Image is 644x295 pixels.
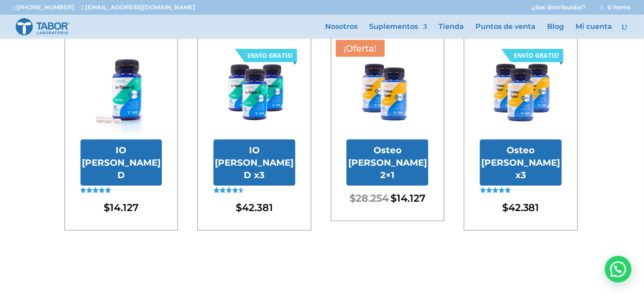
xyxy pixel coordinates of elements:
[480,51,562,215] a: Osteo Tabor x3 ENVÍO GRATIS! Osteo [PERSON_NAME] x3Valorado en 5.00 de 5 $42.381
[346,51,428,133] img: Osteo Tabor 2x1
[350,192,356,204] span: $
[502,201,508,214] span: $
[480,140,562,186] h2: Osteo [PERSON_NAME] x3
[325,24,358,39] a: Nosotros
[439,24,464,39] a: Tienda
[475,24,535,39] a: Puntos de venta
[80,187,111,193] div: Valorado en 4.92 de 5
[514,49,559,62] div: ENVÍO GRATIS!
[213,187,241,219] span: Valorado en de 5
[369,24,427,39] a: Suplementos
[502,201,539,214] bdi: 42.381
[599,4,631,11] a: 0 Items
[480,51,562,133] img: Osteo Tabor x3
[213,187,244,193] div: Valorado en 4.56 de 5
[80,51,162,133] img: IO Tabor D con pastillas
[16,4,74,11] a: [PHONE_NUMBER]
[15,17,70,36] img: Laboratorio Tabor
[350,192,389,204] bdi: 28.254
[547,24,564,39] a: Blog
[346,140,428,186] h2: Osteo [PERSON_NAME] 2×1
[82,4,196,11] a: [EMAIL_ADDRESS][DOMAIN_NAME]
[531,4,586,15] a: ¿Sos distribuidor?
[480,187,511,193] div: Valorado en 5.00 de 5
[213,140,295,186] h2: IO [PERSON_NAME] D x3
[236,201,273,214] bdi: 42.381
[236,201,242,214] span: $
[213,51,295,215] a: IO Tabor D x3 ENVÍO GRATIS! IO [PERSON_NAME] D x3Valorado en 4.56 de 5 $42.381
[390,192,397,204] span: $
[213,51,295,133] img: IO Tabor D x3
[104,201,139,214] bdi: 14.127
[480,187,511,213] span: Valorado en de 5
[80,51,162,215] a: IO Tabor D con pastillasIO [PERSON_NAME] DValorado en 4.92 de 5 $14.127
[346,51,428,205] a: ¡Oferta! Osteo Tabor 2x1Osteo [PERSON_NAME] 2×1
[605,256,632,283] div: Hola! Cómo puedo ayudarte? WhatsApp contact
[576,24,612,39] a: Mi cuenta
[104,201,110,214] span: $
[80,140,162,186] h2: IO [PERSON_NAME] D
[80,187,111,213] span: Valorado en de 5
[601,4,631,11] span: 0 Items
[336,40,385,57] span: ¡Oferta!
[390,192,426,204] bdi: 14.127
[247,49,293,62] div: ENVÍO GRATIS!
